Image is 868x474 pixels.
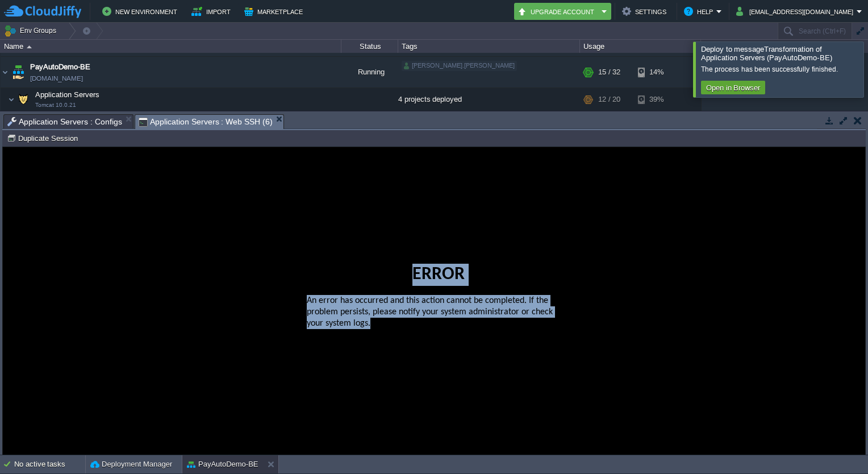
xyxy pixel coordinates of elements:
[34,90,101,99] span: Application Servers
[638,57,675,88] div: 14%
[1,57,10,88] img: AMDAwAAAACH5BAEAAAAALAAAAAABAAEAAAICRAEAOw==
[191,5,234,18] button: Import
[4,23,60,39] button: Env Groups
[1,40,341,53] div: Name
[684,5,716,18] button: Help
[399,40,579,53] div: Tags
[15,88,31,111] img: AMDAwAAAACH5BAEAAAAALAAAAAABAAEAAAICRAEAOw==
[638,88,675,111] div: 39%
[701,65,861,74] div: The process has been successfully finished.
[304,148,558,182] p: An error has occurred and this action cannot be completed. If the problem persists, please notify...
[736,5,857,18] button: [EMAIL_ADDRESS][DOMAIN_NAME]
[10,57,26,88] img: AMDAwAAAACH5BAEAAAAALAAAAAABAAEAAAICRAEAOw==
[102,5,181,18] button: New Environment
[187,459,258,470] button: PayAutoDemo-BE
[4,5,81,19] img: CloudJiffy
[7,133,81,143] button: Duplicate Session
[90,459,172,470] button: Deployment Manager
[8,88,15,111] img: AMDAwAAAACH5BAEAAAAALAAAAAABAAEAAAICRAEAOw==
[14,455,85,473] div: No active tasks
[244,5,306,18] button: Marketplace
[304,117,558,139] h1: Error
[27,45,32,48] img: AMDAwAAAACH5BAEAAAAALAAAAAABAAEAAAICRAEAOw==
[598,57,620,88] div: 15 / 32
[701,45,832,62] span: Deploy to messageTransformation of Application Servers (PayAutoDemo-BE)
[622,5,670,18] button: Settings
[398,88,580,111] div: 4 projects deployed
[35,102,76,109] span: Tomcat 10.0.21
[7,115,122,128] span: Application Servers : Configs
[34,90,101,99] a: Application ServersTomcat 10.0.21
[518,5,598,18] button: Upgrade Account
[30,61,90,73] a: PayAutoDemo-BE
[341,57,398,88] div: Running
[598,88,620,111] div: 12 / 20
[581,40,700,53] div: Usage
[139,115,273,129] span: Application Servers : Web SSH (6)
[703,82,763,93] button: Open in Browser
[402,61,517,71] div: [PERSON_NAME].[PERSON_NAME]
[342,40,398,53] div: Status
[30,73,83,84] a: [DOMAIN_NAME]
